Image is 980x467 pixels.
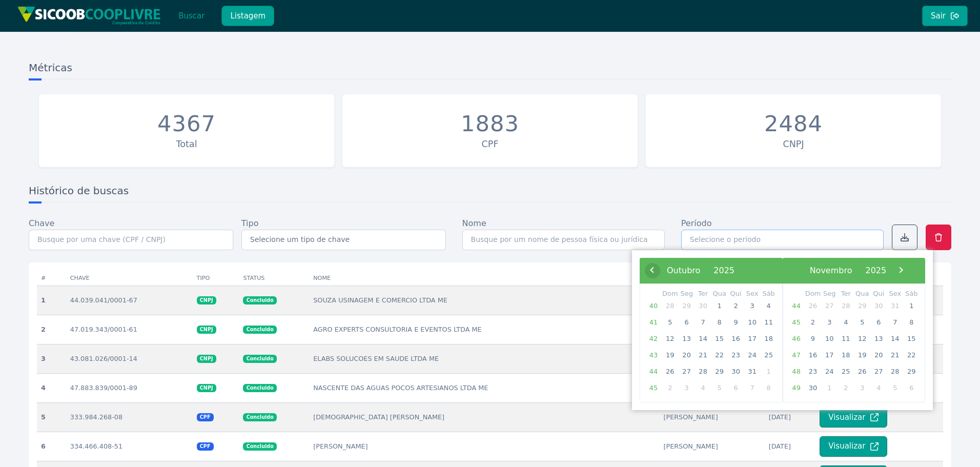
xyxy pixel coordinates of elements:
span: 2 [662,380,678,396]
div: CPF [348,137,632,151]
span: 13 [870,331,887,347]
span: 25 [761,347,777,363]
label: Nome [462,217,486,230]
th: weekday [887,289,903,298]
label: Chave [29,217,54,230]
span: 6 [679,314,695,331]
th: weekday [695,289,711,298]
span: 2025 [865,266,886,275]
span: 46 [788,331,805,347]
button: Outubro [660,263,707,278]
span: 7 [695,314,711,331]
input: Selecione o período [681,230,884,250]
span: 29 [854,298,870,314]
span: 16 [728,331,744,347]
span: 4 [695,380,711,396]
span: CPF [197,442,214,451]
span: 47 [788,347,805,363]
th: 1 [37,286,66,315]
th: Status [239,271,309,286]
span: Concluido [243,413,276,421]
span: 2 [838,380,854,396]
span: 2 [805,314,821,331]
button: Sair [922,6,968,26]
span: 8 [903,314,920,331]
th: weekday [854,289,870,298]
th: weekday [662,289,679,298]
span: 3 [854,380,870,396]
td: 334.466.408-51 [66,432,193,461]
span: 1 [821,380,838,396]
th: weekday [821,289,838,298]
span: 23 [728,347,744,363]
div: Total [44,137,329,151]
span: 6 [728,380,744,396]
span: 27 [870,363,887,380]
td: [PERSON_NAME] [309,432,659,461]
span: Outubro [667,266,700,275]
th: 3 [37,344,66,373]
span: 3 [821,314,838,331]
span: 9 [728,314,744,331]
td: 44.039.041/0001-67 [66,286,193,315]
td: 333.984.268-08 [66,402,193,432]
span: 42 [645,331,662,347]
bs-datepicker-navigation-view: ​ ​ ​ [788,264,909,274]
span: 1 [761,363,777,380]
th: weekday [711,289,728,298]
span: CNPJ [197,296,216,304]
span: 12 [854,331,870,347]
th: weekday [761,289,777,298]
span: 44 [788,298,805,314]
th: weekday [805,289,822,298]
span: 2025 [713,266,734,275]
span: 28 [838,298,854,314]
bs-daterangepicker-container: calendar [632,250,933,410]
span: 28 [887,363,903,380]
th: weekday [870,289,887,298]
span: Concluido [243,296,276,304]
button: 2025 [707,263,741,278]
img: img/sicoob_cooplivre.png [17,6,161,25]
span: 5 [854,314,870,331]
span: 14 [695,331,711,347]
td: AGRO EXPERTS CONSULTORIA E EVENTOS LTDA ME [309,315,659,344]
span: CPF [197,413,214,421]
span: 24 [821,363,838,380]
span: Concluido [243,326,276,334]
span: 41 [645,314,662,331]
span: 6 [903,380,920,396]
span: 17 [744,331,761,347]
span: 49 [788,380,805,396]
h3: Métricas [29,60,951,79]
span: 18 [838,347,854,363]
td: NASCENTE DAS AGUAS POCOS ARTESIANOS LTDA ME [309,373,659,402]
span: 17 [821,347,838,363]
span: 18 [761,331,777,347]
label: Período [681,217,712,230]
span: 5 [711,380,728,396]
div: 4367 [157,111,216,137]
button: 2025 [859,263,893,278]
span: ‹ [644,262,660,278]
button: Novembro [803,263,859,278]
th: Nome [309,271,659,286]
td: SOUZA USINAGEM E COMERCIO LTDA ME [309,286,659,315]
div: 2484 [764,111,823,137]
th: 2 [37,315,66,344]
button: Listagem [221,6,274,26]
span: 11 [838,331,854,347]
span: 21 [887,347,903,363]
span: 30 [805,380,821,396]
button: Visualizar [820,407,887,428]
span: 30 [870,298,887,314]
span: 8 [711,314,728,331]
th: Chave [66,271,193,286]
th: weekday [903,289,920,298]
span: 26 [662,363,678,380]
span: 26 [805,298,821,314]
span: 8 [761,380,777,396]
input: Busque por uma chave (CPF / CNPJ) [29,230,233,250]
th: weekday [744,289,761,298]
span: 30 [695,298,711,314]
